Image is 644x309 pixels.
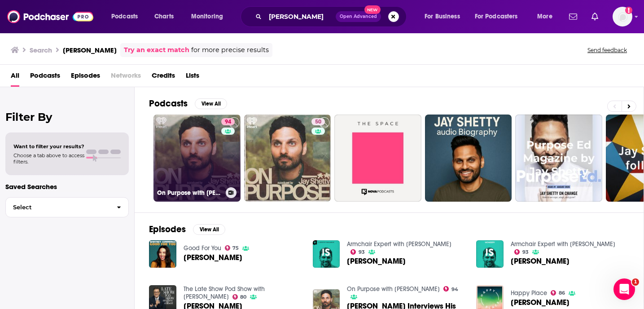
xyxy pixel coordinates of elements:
span: [PERSON_NAME] [511,257,570,265]
a: PodcastsView All [149,98,227,109]
a: Jay Shetty [511,299,570,306]
h3: Search [30,46,52,54]
a: 93 [514,249,529,255]
a: 80 [232,294,247,300]
span: 86 [559,291,565,295]
button: View All [193,224,225,235]
img: User Profile [613,7,632,26]
a: Jay Shetty [184,254,242,261]
a: The Late Show Pod Show with Stephen Colbert [184,285,265,300]
span: [PERSON_NAME] [511,299,570,306]
a: 86 [551,290,565,296]
span: Want to filter your results? [13,143,84,150]
a: Armchair Expert with Dax Shepard [347,240,451,248]
a: Show notifications dropdown [565,9,581,24]
a: Happy Place [511,289,547,297]
span: Choose a tab above to access filters. [13,152,84,165]
a: Good For You [184,244,221,252]
a: All [11,68,19,87]
a: On Purpose with Jay Shetty [347,285,440,293]
a: 94On Purpose with [PERSON_NAME] [153,115,241,202]
button: Send feedback [585,46,630,54]
a: EpisodesView All [149,224,225,235]
button: Show profile menu [613,7,632,26]
button: open menu [418,9,471,24]
input: Search podcasts, credits, & more... [265,9,336,24]
span: 1 [632,278,639,286]
img: Jay Shetty [313,240,340,268]
button: Open AdvancedNew [336,11,381,22]
a: 94 [443,286,458,291]
span: More [537,10,552,23]
span: Select [6,204,110,210]
span: 80 [240,295,246,299]
img: Jay Shetty [149,240,176,268]
span: For Business [425,10,460,23]
svg: Add a profile image [625,7,632,14]
span: Podcasts [111,10,138,23]
span: Charts [154,10,174,23]
span: [PERSON_NAME] [347,257,406,265]
span: Logged in as jennarohl [613,7,632,26]
span: 75 [232,246,239,250]
button: Select [5,197,129,217]
a: 94 [221,118,235,125]
span: Open Advanced [340,14,377,19]
button: open menu [531,9,564,24]
span: Monitoring [191,10,223,23]
span: 50 [315,118,321,127]
p: Saved Searches [5,182,129,191]
a: Credits [152,68,175,87]
a: Try an exact match [124,45,189,55]
span: New [364,5,381,14]
div: Search podcasts, credits, & more... [249,6,415,27]
a: 50 [244,115,331,202]
span: 94 [225,118,231,127]
a: Show notifications dropdown [588,9,602,24]
a: 75 [225,245,239,251]
a: 93 [350,249,365,255]
button: open menu [105,9,149,24]
img: Podchaser - Follow, Share and Rate Podcasts [7,8,93,25]
button: open menu [185,9,235,24]
a: Armchair Expert with Dax Shepard [511,240,615,248]
span: [PERSON_NAME] [184,254,242,261]
h2: Filter By [5,110,129,124]
span: for more precise results [191,45,269,55]
span: 94 [451,287,458,291]
h2: Episodes [149,224,186,235]
a: Jay Shetty [511,257,570,265]
img: Jay Shetty [476,240,504,268]
span: 93 [359,250,365,254]
button: open menu [469,9,531,24]
a: Podcasts [30,68,60,87]
a: Charts [149,9,179,24]
h3: [PERSON_NAME] [63,46,117,54]
iframe: Intercom live chat [613,278,635,300]
span: Networks [111,68,141,87]
span: 93 [522,250,529,254]
span: For Podcasters [475,10,518,23]
button: View All [195,98,227,109]
a: Lists [186,68,199,87]
h3: On Purpose with [PERSON_NAME] [157,189,222,197]
a: Episodes [71,68,100,87]
h2: Podcasts [149,98,188,109]
a: Jay Shetty [347,257,406,265]
a: 50 [311,118,325,125]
